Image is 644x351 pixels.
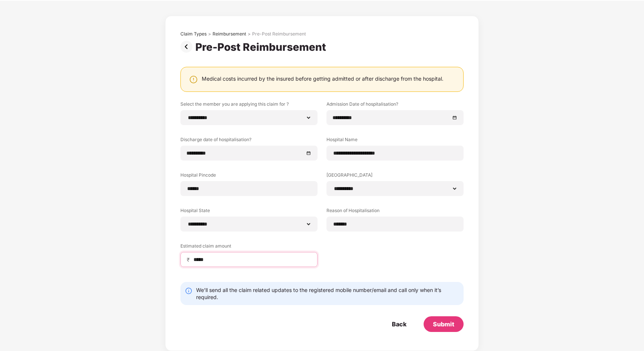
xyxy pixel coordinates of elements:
[180,172,318,181] label: Hospital Pincode
[180,207,318,217] label: Hospital State
[213,31,246,37] div: Reimbursement
[195,41,329,53] div: Pre-Post Reimbursement
[180,136,318,146] label: Discharge date of hospitalisation?
[326,136,464,146] label: Hospital Name
[326,101,464,110] label: Admission Date of hospitalisation?
[180,41,195,53] img: svg+xml;base64,PHN2ZyBpZD0iUHJldi0zMngzMiIgeG1sbnM9Imh0dHA6Ly93d3cudzMub3JnLzIwMDAvc3ZnIiB3aWR0aD...
[326,172,464,181] label: [GEOGRAPHIC_DATA]
[202,75,443,82] div: Medical costs incurred by the insured before getting admitted or after discharge from the hospital.
[208,31,211,37] div: >
[252,31,306,37] div: Pre-Post Reimbursement
[196,286,459,301] div: We’ll send all the claim related updates to the registered mobile number/email and call only when...
[392,320,406,328] div: Back
[187,256,193,263] span: ₹
[180,243,318,252] label: Estimated claim amount
[326,207,464,217] label: Reason of Hospitalisation
[248,31,251,37] div: >
[180,31,207,37] div: Claim Types
[180,101,318,110] label: Select the member you are applying this claim for ?
[189,75,198,84] img: svg+xml;base64,PHN2ZyBpZD0iV2FybmluZ18tXzI0eDI0IiBkYXRhLW5hbWU9Ildhcm5pbmcgLSAyNHgyNCIgeG1sbnM9Im...
[433,320,454,328] div: Submit
[185,287,192,295] img: svg+xml;base64,PHN2ZyBpZD0iSW5mby0yMHgyMCIgeG1sbnM9Imh0dHA6Ly93d3cudzMub3JnLzIwMDAvc3ZnIiB3aWR0aD...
